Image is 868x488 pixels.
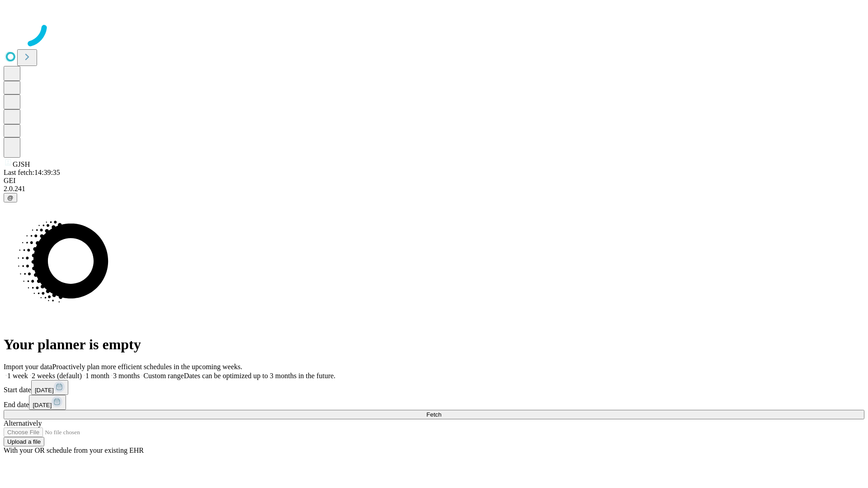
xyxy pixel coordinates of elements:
[32,372,82,380] span: 2 weeks (default)
[4,419,42,427] span: Alternatively
[52,363,242,371] span: Proactively plan more efficient schedules in the upcoming weeks.
[13,160,30,168] span: GJSH
[426,411,441,418] span: Fetch
[4,336,864,353] h1: Your planner is empty
[85,372,109,380] span: 1 month
[29,395,66,410] button: [DATE]
[4,177,864,185] div: GEI
[4,380,864,395] div: Start date
[4,185,864,193] div: 2.0.241
[31,380,68,395] button: [DATE]
[143,372,184,380] span: Custom range
[4,395,864,410] div: End date
[4,363,52,371] span: Import your data
[7,194,14,201] span: @
[4,193,17,202] button: @
[184,372,335,380] span: Dates can be optimized up to 3 months in the future.
[4,446,144,454] span: With your OR schedule from your existing EHR
[113,372,140,380] span: 3 months
[4,437,44,446] button: Upload a file
[4,410,864,419] button: Fetch
[7,372,28,380] span: 1 week
[33,402,52,408] span: [DATE]
[35,387,54,394] span: [DATE]
[4,169,60,176] span: Last fetch: 14:39:35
